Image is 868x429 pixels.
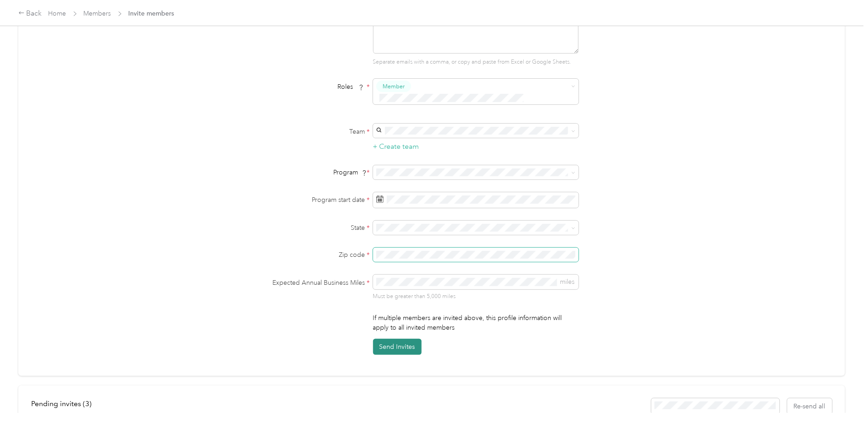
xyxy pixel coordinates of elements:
[376,81,411,92] button: Member
[817,378,868,429] iframe: Everlance-gr Chat Button Frame
[373,313,579,332] p: If multiple members are invited above, this profile information will apply to all invited members
[255,223,370,233] label: State
[84,10,111,17] a: Members
[373,14,579,54] textarea: [EMAIL_ADDRESS][DOMAIN_NAME]
[49,10,66,17] a: Home
[31,398,98,414] div: left-menu
[335,80,367,94] span: Roles
[129,9,174,18] span: Invite members
[383,82,405,90] span: Member
[651,398,833,414] div: Resend all invitations
[255,195,370,205] label: Program start date
[373,339,422,355] button: Send Invites
[560,278,575,286] span: miles
[373,58,579,66] p: Separate emails with a comma, or copy and paste from Excel or Google Sheets.
[31,399,92,408] span: Pending invites
[255,168,370,177] div: Program
[787,398,832,414] button: Re-send all
[83,399,92,408] span: ( 3 )
[373,293,579,301] p: Must be greater than 5,000 miles
[255,250,370,260] label: Zip code
[31,398,832,414] div: info-bar
[255,127,370,136] label: Team
[18,8,42,19] div: Back
[373,141,419,152] button: + Create team
[255,278,370,288] label: Expected Annual Business Miles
